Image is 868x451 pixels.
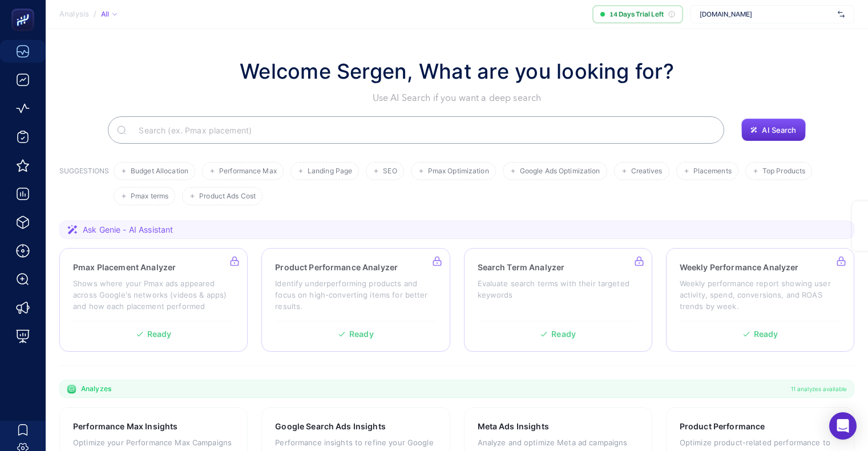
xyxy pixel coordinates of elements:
[693,167,732,176] span: Placements
[609,10,664,19] span: 14 Days Trial Left
[81,384,111,393] span: Analyzes
[520,167,600,176] span: Google Ads Optimization
[240,56,674,87] h1: Welcome Sergen, What are you looking for?
[59,166,109,205] h3: SUGGESTIONS
[741,119,805,141] button: AI Search
[762,167,805,176] span: Top Products
[219,167,277,176] span: Performance Max
[275,421,386,432] h3: Google Search Ads Insights
[101,10,117,19] div: All
[631,167,663,176] span: Creatives
[838,9,845,20] img: svg%3e
[666,248,854,352] a: Weekly Performance AnalyzerWeekly performance report showing user activity, spend, conversions, a...
[240,91,674,105] p: Use AI Search if you want a deep search
[700,10,833,19] span: [DOMAIN_NAME]
[308,167,352,176] span: Landing Page
[383,167,397,176] span: SEO
[59,10,89,19] span: Analysis
[762,125,796,135] span: AI Search
[428,167,489,176] span: Pmax Optimization
[791,384,847,393] span: 11 analyzes available
[829,412,857,440] div: Open Intercom Messenger
[199,192,256,201] span: Product Ads Cost
[59,248,248,352] a: Pmax Placement AnalyzerShows where your Pmax ads appeared across Google's networks (videos & apps...
[261,248,450,352] a: Product Performance AnalyzerIdentify underperforming products and focus on high-converting items ...
[464,248,652,352] a: Search Term AnalyzerEvaluate search terms with their targeted keywordsReady
[83,224,173,235] span: Ask Genie - AI Assistant
[478,421,549,432] h3: Meta Ads Insights
[131,167,188,176] span: Budget Allocation
[94,9,96,18] span: /
[131,192,168,201] span: Pmax terms
[680,421,765,432] h3: Product Performance
[73,421,177,432] h3: Performance Max Insights
[130,114,715,146] input: Search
